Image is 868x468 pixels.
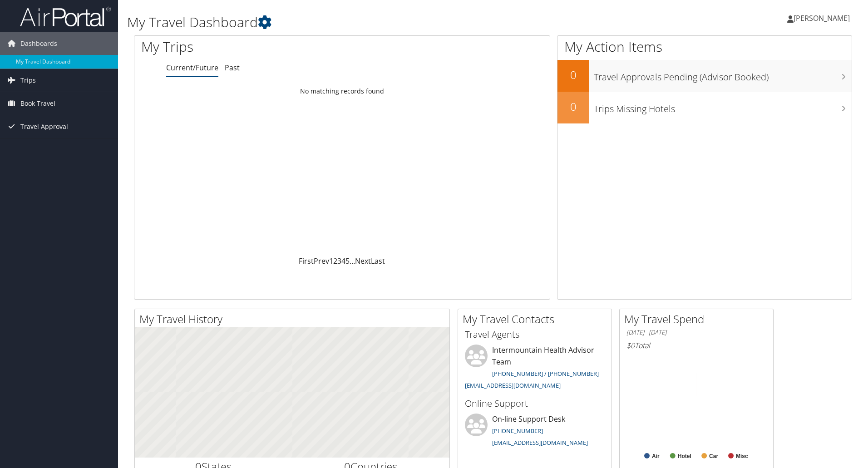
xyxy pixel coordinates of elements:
[709,453,718,459] text: Car
[299,256,314,266] a: First
[141,37,370,56] h1: My Trips
[736,453,748,459] text: Misc
[139,311,449,327] h2: My Travel History
[652,453,660,459] text: Air
[345,256,350,266] a: 5
[460,414,609,451] li: On-line Support Desk
[787,5,859,32] a: [PERSON_NAME]
[20,32,57,55] span: Dashboards
[20,69,36,92] span: Trips
[355,256,371,266] a: Next
[557,37,852,56] h1: My Action Items
[557,60,852,92] a: 0Travel Approvals Pending (Advisor Booked)
[557,92,852,123] a: 0Trips Missing Hotels
[465,397,605,410] h3: Online Support
[626,328,766,337] h6: [DATE] - [DATE]
[314,256,329,266] a: Prev
[20,6,111,27] img: airportal-logo.png
[20,115,68,138] span: Travel Approval
[624,311,773,327] h2: My Travel Spend
[350,256,355,266] span: …
[127,13,615,32] h1: My Travel Dashboard
[594,98,852,115] h3: Trips Missing Hotels
[166,63,218,73] a: Current/Future
[626,340,635,350] span: $0
[557,99,589,114] h2: 0
[465,381,561,389] a: [EMAIL_ADDRESS][DOMAIN_NAME]
[465,328,605,341] h3: Travel Agents
[678,453,691,459] text: Hotel
[341,256,345,266] a: 4
[492,369,599,378] a: [PHONE_NUMBER] / [PHONE_NUMBER]
[134,83,550,99] td: No matching records found
[371,256,385,266] a: Last
[594,66,852,84] h3: Travel Approvals Pending (Advisor Booked)
[463,311,612,327] h2: My Travel Contacts
[794,13,850,23] span: [PERSON_NAME]
[20,92,55,115] span: Book Travel
[333,256,337,266] a: 2
[492,427,543,435] a: [PHONE_NUMBER]
[329,256,333,266] a: 1
[460,345,609,393] li: Intermountain Health Advisor Team
[492,438,588,447] a: [EMAIL_ADDRESS][DOMAIN_NAME]
[557,67,589,83] h2: 0
[626,340,766,350] h6: Total
[225,63,240,73] a: Past
[337,256,341,266] a: 3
